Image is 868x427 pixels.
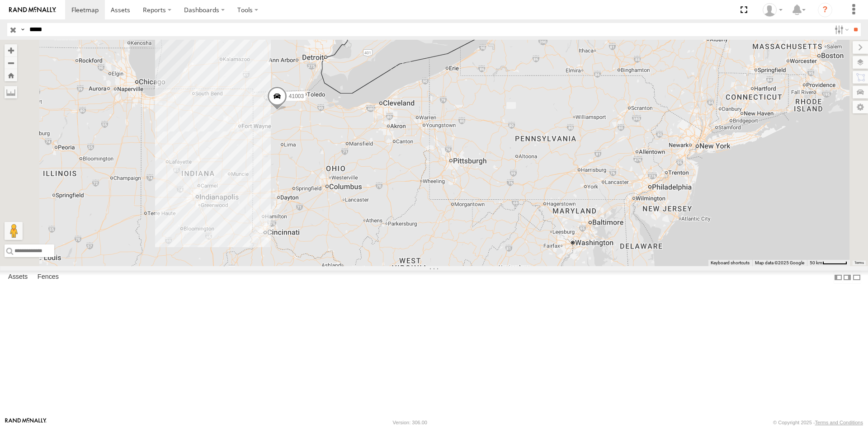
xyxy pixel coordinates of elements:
a: Terms (opens in new tab) [854,261,864,265]
label: Dock Summary Table to the Right [843,271,852,284]
span: 41003 [289,93,304,99]
label: Fences [33,271,63,284]
label: Measure [5,86,17,99]
span: 50 km [810,260,822,265]
button: Zoom Home [5,69,17,81]
label: Map Settings [853,101,868,113]
div: © Copyright 2025 - [773,420,863,425]
label: Search Query [19,23,26,36]
button: Zoom out [5,56,17,69]
div: Version: 306.00 [393,420,427,425]
img: rand-logo.svg [9,7,56,13]
label: Assets [4,271,32,284]
label: Search Filter Options [831,23,850,36]
div: Ryan Roxas [759,3,786,17]
a: Terms and Conditions [815,420,863,425]
button: Map Scale: 50 km per 51 pixels [807,260,850,266]
i: ? [818,3,832,17]
label: Dock Summary Table to the Left [834,271,843,284]
button: Keyboard shortcuts [711,260,750,266]
span: Map data ©2025 Google [755,260,804,265]
label: Hide Summary Table [852,271,861,284]
button: Zoom in [5,44,17,56]
a: Visit our Website [5,418,47,427]
button: Drag Pegman onto the map to open Street View [5,222,23,240]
